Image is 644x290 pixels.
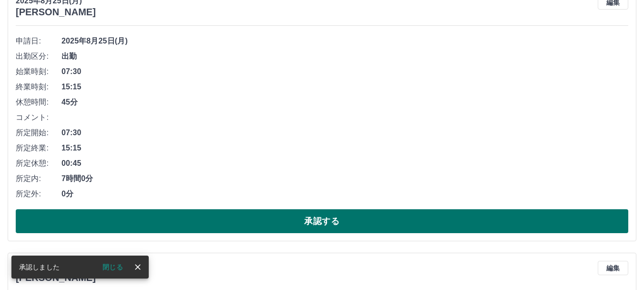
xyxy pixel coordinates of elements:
[61,188,628,200] span: 0分
[19,258,60,276] div: 承認しました
[16,81,61,93] span: 終業時刻:
[61,51,628,62] span: 出勤
[16,158,61,169] span: 所定休憩:
[61,81,628,93] span: 15:15
[131,260,145,274] button: close
[16,35,61,47] span: 申請日:
[598,261,628,275] button: 編集
[61,35,628,47] span: 2025年8月25日(月)
[95,260,131,274] button: 閉じる
[16,112,61,123] span: コメント:
[16,142,61,154] span: 所定終業:
[61,173,628,184] span: 7時間0分
[16,97,61,108] span: 休憩時間:
[61,97,628,108] span: 45分
[61,158,628,169] span: 00:45
[61,127,628,139] span: 07:30
[16,209,628,233] button: 承認する
[16,51,61,62] span: 出勤区分:
[16,66,61,77] span: 始業時刻:
[16,7,96,18] h3: [PERSON_NAME]
[16,127,61,139] span: 所定開始:
[61,142,628,154] span: 15:15
[61,66,628,77] span: 07:30
[16,173,61,184] span: 所定内:
[16,188,61,200] span: 所定外:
